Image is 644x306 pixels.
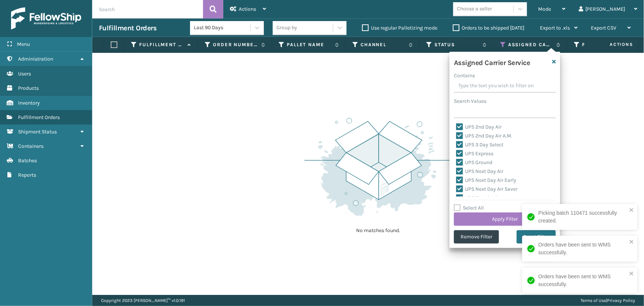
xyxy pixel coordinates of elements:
[538,209,627,225] div: Picking batch 110471 successfully created.
[454,56,530,67] h4: Assigned Carrier Service
[18,114,60,120] span: Fulfillment Orders
[99,24,156,33] h3: Fulfillment Orders
[139,41,184,48] label: Fulfillment Order Id
[538,273,627,288] div: Orders have been sent to WMS successfully.
[239,6,256,12] span: Actions
[629,239,634,246] button: close
[457,5,492,13] div: Choose a seller
[456,159,492,166] label: UPS Ground
[454,205,484,211] label: Select All
[540,25,570,31] span: Export to .xls
[586,38,638,51] span: Actions
[456,177,516,183] label: UPS Next Day Air Early
[276,24,297,32] div: Group by
[582,41,627,48] label: Product SKU
[456,124,502,130] label: UPS 2nd Day Air
[361,41,405,48] label: Channel
[287,41,331,48] label: Pallet Name
[454,230,499,244] button: Remove Filter
[454,72,475,79] label: Contains
[456,168,503,174] label: UPS Next Day Air
[629,271,634,278] button: close
[434,41,479,48] label: Status
[456,133,512,139] label: UPS 2nd Day Air A.M.
[362,25,437,31] label: Use regular Palletizing mode
[18,157,37,164] span: Batches
[18,100,40,106] span: Inventory
[101,295,185,306] p: Copyright 2023 [PERSON_NAME]™ v 1.0.191
[18,71,31,77] span: Users
[18,85,39,91] span: Products
[629,207,634,214] button: close
[453,25,524,31] label: Orders to be shipped [DATE]
[18,172,36,178] span: Reports
[11,7,81,30] img: logo
[517,230,556,244] button: Reset Filter
[456,150,493,157] label: UPS Express
[456,142,503,148] label: UPS 3 Day Select
[454,212,556,226] button: Apply Filter
[17,41,30,47] span: Menu
[456,186,517,192] label: UPS Next Day Air Saver
[18,56,53,62] span: Administration
[213,41,258,48] label: Order Number
[456,195,497,201] label: UPS Standard
[454,79,556,93] input: Type the text you wish to filter on
[18,143,44,149] span: Containers
[538,6,551,12] span: Mode
[508,41,553,48] label: Assigned Carrier Service
[194,24,251,32] div: Last 90 Days
[454,97,486,105] label: Search Values
[591,25,616,31] span: Export CSV
[18,129,57,135] span: Shipment Status
[538,241,627,256] div: Orders have been sent to WMS successfully.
